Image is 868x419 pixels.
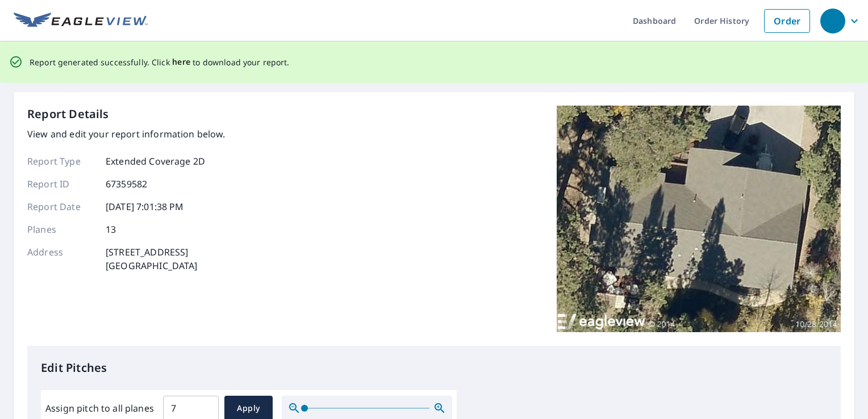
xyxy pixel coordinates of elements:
[106,245,198,273] p: [STREET_ADDRESS] [GEOGRAPHIC_DATA]
[27,200,95,213] p: Report Date
[106,223,116,236] p: 13
[27,106,109,123] p: Report Details
[14,12,148,30] img: EV Logo
[27,177,95,191] p: Report ID
[106,200,184,213] p: [DATE] 7:01:38 PM
[30,55,290,69] p: Report generated successfully. Click to download your report.
[106,154,205,168] p: Extended Coverage 2D
[45,401,154,415] label: Assign pitch to all planes
[27,223,95,236] p: Planes
[27,154,95,168] p: Report Type
[764,9,810,33] a: Order
[41,359,827,376] p: Edit Pitches
[106,177,147,191] p: 67359582
[27,245,95,273] p: Address
[172,55,191,69] button: here
[233,401,264,416] span: Apply
[557,106,841,333] img: Top image
[27,127,226,141] p: View and edit your report information below.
